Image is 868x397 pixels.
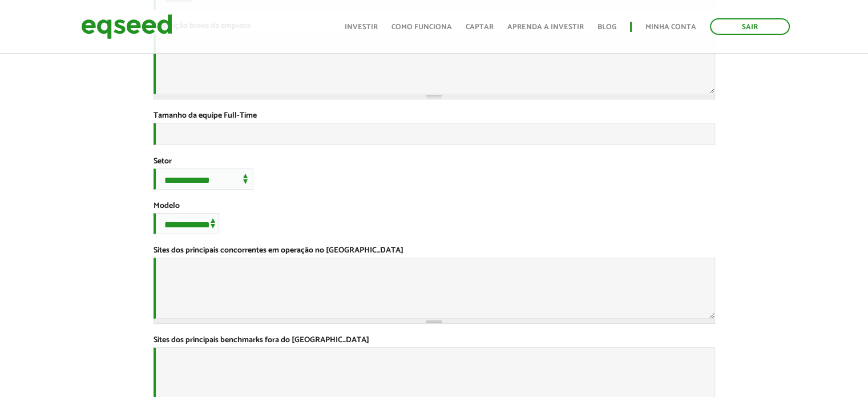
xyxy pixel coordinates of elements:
[154,112,257,120] label: Tamanho da equipe Full-Time
[154,336,369,344] label: Sites dos principais benchmarks fora do [GEOGRAPHIC_DATA]
[345,23,378,31] a: Investir
[466,23,494,31] a: Captar
[391,23,452,31] a: Como funciona
[710,18,790,35] a: Sair
[154,202,180,210] label: Modelo
[154,158,172,166] label: Setor
[154,247,403,255] label: Sites dos principais concorrentes em operação no [GEOGRAPHIC_DATA]
[597,23,616,31] a: Blog
[507,23,584,31] a: Aprenda a investir
[81,11,172,42] img: EqSeed
[645,23,696,31] a: Minha conta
